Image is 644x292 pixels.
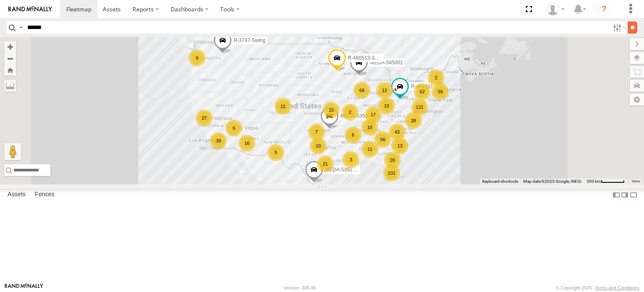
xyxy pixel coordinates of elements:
[345,126,361,143] div: 6
[267,144,284,161] div: 5
[308,124,325,140] div: 7
[196,110,213,126] div: 27
[378,97,395,114] div: 10
[5,284,43,292] a: Visit our Website
[275,98,291,115] div: 11
[392,137,408,154] div: 13
[284,285,316,290] div: Version: 306.00
[189,50,205,66] div: 9
[432,83,449,100] div: 59
[630,94,644,105] label: Map Settings
[4,143,21,160] button: Drag Pegman onto the map to open Street View
[210,132,227,149] div: 39
[234,37,265,43] span: R-3747-Swing
[365,106,382,123] div: 17
[612,189,621,201] label: Dock Summary Table to the Left
[361,119,378,136] div: 10
[31,189,59,201] label: Fences
[405,112,422,129] div: 28
[411,99,428,116] div: 121
[374,131,391,148] div: 56
[482,179,518,184] button: Keyboard shortcuts
[595,285,639,290] a: Terms and Conditions
[239,135,255,152] div: 16
[343,151,359,168] div: 3
[384,152,401,168] div: 26
[629,189,638,201] label: Hide Summary Table
[411,84,433,89] span: R-401591
[414,83,431,100] div: 62
[4,53,16,64] button: Zoom out
[370,60,403,66] span: MEDA-545001
[323,102,340,118] div: 15
[310,137,327,154] div: 10
[353,82,370,99] div: 68
[584,179,627,184] button: Map Scale: 500 km per 53 pixels
[342,104,358,121] div: 2
[610,21,628,34] label: Search Filter Options
[428,69,444,86] div: 2
[389,124,405,140] div: 43
[556,285,639,290] div: © Copyright 2025 -
[361,141,378,158] div: 11
[587,179,601,184] span: 500 km
[523,179,582,184] span: Map data ©2025 Google, INEGI
[4,80,16,92] label: Measure
[621,189,629,201] label: Dock Summary Table to the Right
[317,155,334,172] div: 21
[631,180,640,183] a: Terms
[348,55,385,61] span: R-460513-Swing
[4,41,16,53] button: Zoom in
[376,82,393,99] div: 12
[8,6,52,12] img: rand-logo.svg
[325,167,368,173] span: MEDA-539283-Roll
[226,120,242,137] div: 5
[543,3,568,16] div: Melissa Compton
[18,21,24,34] label: Search Query
[383,165,400,182] div: 101
[597,3,611,16] i: ?
[3,189,30,201] label: Assets
[340,113,384,118] span: MEDA-535101-Roll
[4,64,16,76] button: Zoom Home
